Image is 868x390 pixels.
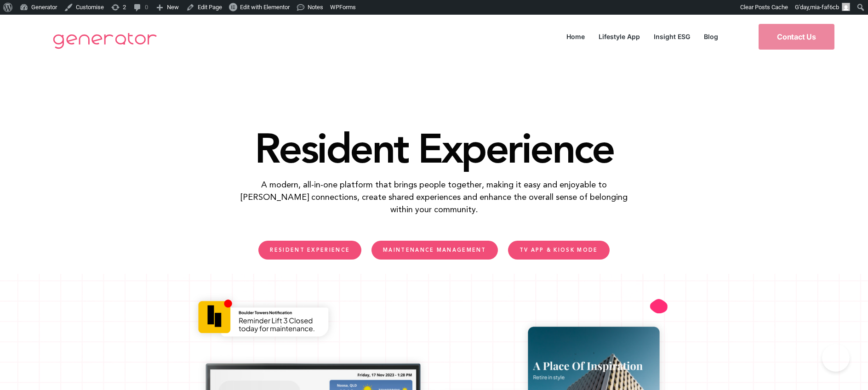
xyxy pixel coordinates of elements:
[697,30,725,43] a: Blog
[647,30,697,43] a: Insight ESG
[777,33,816,40] span: Contact Us
[508,241,610,260] a: TV APP & KIOSK MODE
[822,344,850,372] iframe: Toggle Customer Support
[560,30,725,43] nav: Menu
[258,241,361,260] a: RESIDENT EXPERIENCE
[383,248,486,253] span: MAINTENANCE MANAGEMENT
[270,248,350,253] span: RESIDENT EXPERIENCE
[240,4,290,11] span: Edit with Elementor
[371,241,498,260] a: MAINTENANCE MANAGEMENT
[238,178,631,215] p: A modern, all-in-one platform that brings people together, making it easy and enjoyable to [PERSO...
[810,4,839,11] span: mia-faf6cb
[759,24,834,50] a: Contact Us
[592,30,647,43] a: Lifestyle App
[560,30,592,43] a: Home
[172,128,696,169] h1: Resident Experience
[520,248,598,253] span: TV APP & KIOSK MODE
